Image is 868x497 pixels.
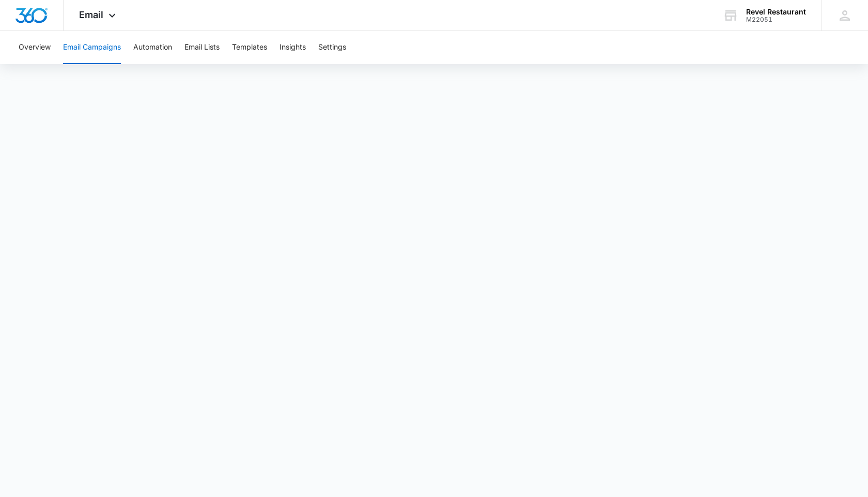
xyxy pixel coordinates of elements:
[63,31,121,64] button: Email Campaigns
[79,9,103,20] span: Email
[746,16,806,23] div: account id
[19,31,51,64] button: Overview
[318,31,346,64] button: Settings
[746,8,806,16] div: account name
[232,31,267,64] button: Templates
[133,31,172,64] button: Automation
[280,31,306,64] button: Insights
[184,31,220,64] button: Email Lists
